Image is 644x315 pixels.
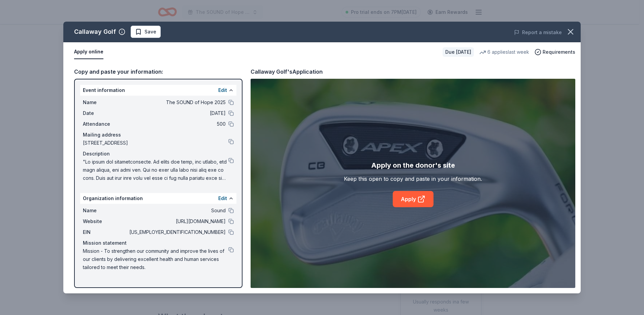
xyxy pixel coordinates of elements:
span: Website [83,217,128,225]
button: Edit [218,194,227,202]
div: Organization information [80,193,236,204]
span: Date [83,109,128,117]
span: 500 [128,120,226,128]
span: [URL][DOMAIN_NAME] [128,217,226,225]
div: Callaway Golf [74,26,116,37]
span: Name [83,207,128,215]
a: Apply [393,191,433,207]
span: Sound [128,207,226,215]
span: Requirements [543,48,575,56]
span: [US_EMPLOYER_IDENTIFICATION_NUMBER] [128,228,226,236]
span: [DATE] [128,109,226,117]
span: Mission - To strengthen our community and improve the lives of our clients by delivering excellen... [83,247,228,271]
div: Mission statement [83,239,234,247]
div: 6 applies last week [479,48,529,56]
span: The SOUND of Hope 2025 [128,98,226,106]
div: Mailing address [83,131,234,139]
div: Event information [80,85,236,96]
div: Copy and paste your information: [74,67,243,76]
button: Report a mistake [514,28,562,37]
div: Callaway Golf's Application [251,67,323,76]
span: Save [144,28,156,36]
div: Due [DATE] [443,47,474,57]
span: "Lo ipsum dol sitametconsecte. Ad elits doe temp, inc utlabo, etd magn aliqua, eni admi ven. Qui ... [83,158,228,182]
span: [STREET_ADDRESS] [83,139,228,147]
span: Attendance [83,120,128,128]
span: EIN [83,228,128,236]
span: Name [83,98,128,106]
div: Apply on the donor's site [371,160,455,171]
div: Keep this open to copy and paste in your information. [344,175,482,183]
button: Save [131,26,161,38]
button: Edit [218,86,227,94]
button: Apply online [74,45,103,59]
div: Description [83,150,234,158]
button: Requirements [535,48,575,56]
